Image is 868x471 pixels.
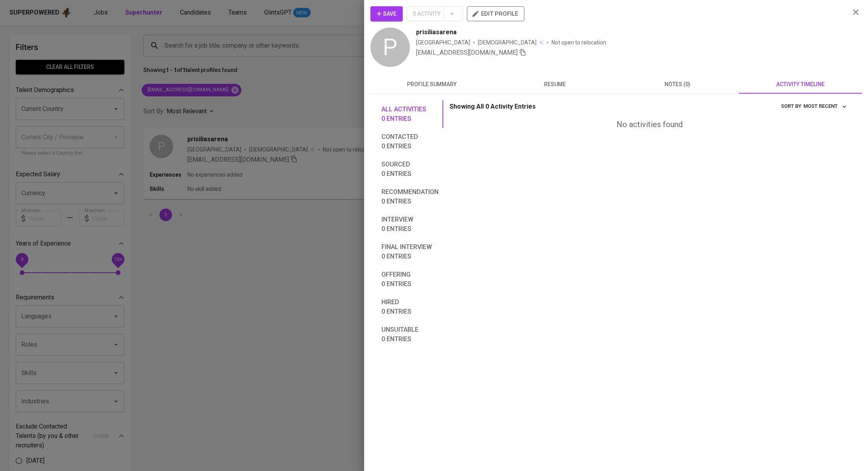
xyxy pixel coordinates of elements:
[744,79,857,89] span: activity timeline
[375,79,489,89] span: profile summary
[381,105,439,124] span: All activities 0 entries
[381,325,439,344] span: Unsuitable 0 entries
[478,39,538,46] span: [DEMOGRAPHIC_DATA]
[381,297,439,316] span: Hired 0 entries
[381,132,439,151] span: Contacted 0 entries
[498,79,611,89] span: resume
[803,102,847,111] span: Most Recent
[381,242,439,261] span: Final interview 0 entries
[416,49,518,56] span: [EMAIL_ADDRESS][DOMAIN_NAME]
[381,160,439,179] span: Sourced 0 entries
[467,10,524,17] a: edit profile
[370,6,403,21] button: Save
[450,102,536,111] p: Showing All 0 Activity Entries
[370,28,410,67] div: P
[416,28,457,37] span: prisiliasarena
[377,9,396,19] span: Save
[450,119,849,130] div: No activities found
[552,39,606,46] p: Not open to relocation
[781,103,801,109] span: sort by
[473,9,518,19] span: edit profile
[381,187,439,206] span: Recommendation 0 entries
[416,39,470,46] div: [GEOGRAPHIC_DATA]
[621,79,734,89] span: notes (0)
[381,215,439,234] span: Interview 0 entries
[801,100,849,113] button: sort by
[467,6,524,21] button: edit profile
[381,270,439,289] span: Offering 0 entries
